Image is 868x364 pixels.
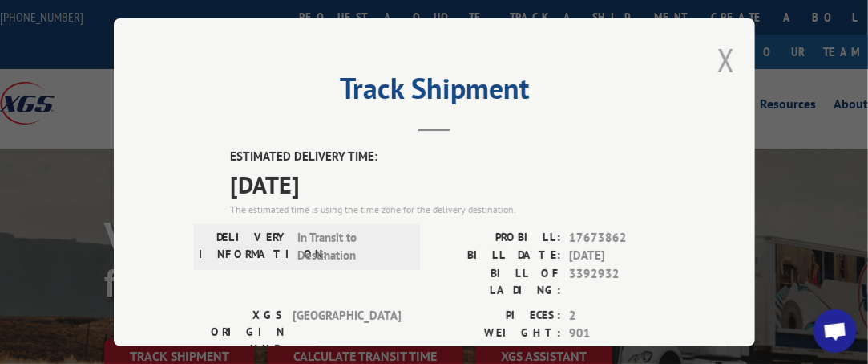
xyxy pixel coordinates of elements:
span: [GEOGRAPHIC_DATA] [293,306,401,357]
span: In Transit to Destination [297,228,406,264]
span: 17673862 [569,228,675,247]
h2: Track Shipment [194,77,675,108]
div: Open chat [813,309,857,353]
label: XGS ORIGIN HUB: [194,306,285,357]
span: 3392932 [569,264,675,298]
span: 2 [569,306,675,325]
label: PROBILL: [434,228,561,247]
button: Close modal [717,39,735,81]
label: BILL DATE: [434,247,561,265]
span: [DATE] [230,166,675,202]
label: ESTIMATED DELIVERY TIME: [230,148,675,166]
label: WEIGHT: [434,325,561,343]
label: BILL OF LADING: [434,264,561,298]
label: DELIVERY INFORMATION: [199,228,289,264]
label: PIECES: [434,306,561,325]
span: 901 [569,325,675,343]
span: [DATE] [569,247,675,265]
div: The estimated time is using the time zone for the delivery destination. [230,202,675,216]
